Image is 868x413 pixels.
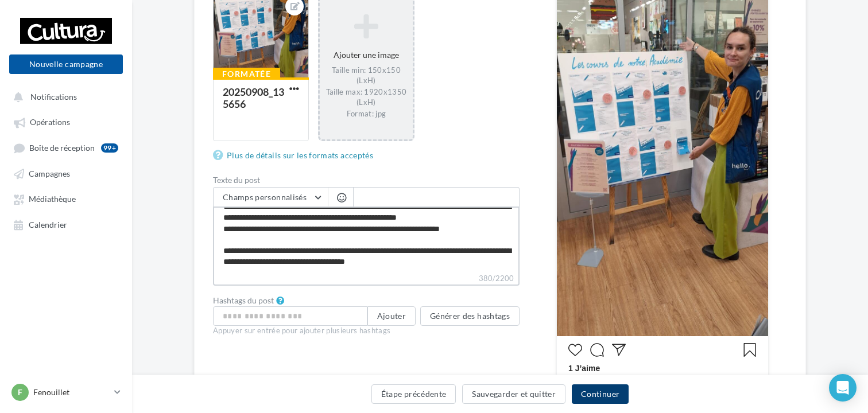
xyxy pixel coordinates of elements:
[7,137,125,158] a: Boîte de réception99+
[7,86,121,107] button: Notifications
[30,118,70,127] span: Opérations
[7,163,125,184] a: Campagnes
[33,387,110,398] p: Fenouillet
[572,384,629,404] button: Continuer
[371,384,456,404] button: Étape précédente
[367,306,416,326] button: Ajouter
[29,194,76,204] span: Médiathèque
[213,149,378,162] a: Plus de détails sur les formats acceptés
[7,214,125,235] a: Calendrier
[213,326,520,336] div: Appuyer sur entrée pour ajouter plusieurs hashtags
[101,143,118,153] div: 99+
[568,343,582,357] svg: J’aime
[213,68,280,80] div: Formatée
[29,143,95,153] span: Boîte de réception
[829,374,857,402] div: Open Intercom Messenger
[462,384,565,404] button: Sauvegarder et quitter
[29,220,67,229] span: Calendrier
[223,85,284,110] div: 20250908_135656
[612,343,626,357] svg: Partager la publication
[18,387,22,398] span: F
[214,188,328,207] button: Champs personnalisés
[568,363,757,377] div: 1 J’aime
[9,381,123,403] a: F Fenouillet
[213,176,520,184] label: Texte du post
[30,92,77,102] span: Notifications
[29,169,70,178] span: Campagnes
[7,188,125,209] a: Médiathèque
[7,111,125,132] a: Opérations
[213,272,520,286] label: 380/2200
[223,192,307,202] span: Champs personnalisés
[743,343,757,357] svg: Enregistrer
[420,306,520,326] button: Générer des hashtags
[213,297,274,305] label: Hashtags du post
[9,54,123,74] button: Nouvelle campagne
[590,343,604,357] svg: Commenter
